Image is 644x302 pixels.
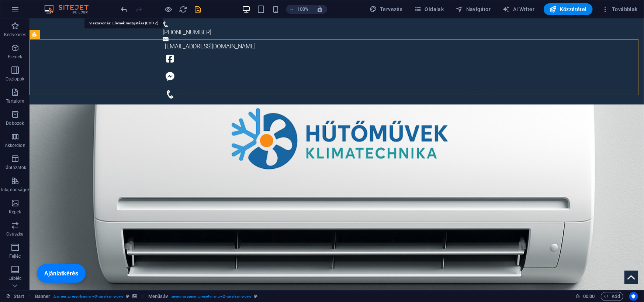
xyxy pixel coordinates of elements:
span: Oldalak [414,6,444,13]
p: Fejléc [9,253,21,259]
p: Dobozok [6,120,24,126]
i: Ez az elem egy testreszabható előre beállítás [254,294,257,298]
p: Oszlopok [6,76,24,82]
span: Kattintson a kijelöléshez. Dupla kattintás az szerkesztéshez [35,292,51,301]
img: Editor Logo [42,5,98,14]
span: : [588,294,589,299]
span: AI Writer [503,6,535,13]
i: Ez az elem egy testreszabható előre beállítás [126,294,129,298]
div: Tervezés (Ctrl+Alt+Y) [367,3,406,15]
h6: Munkamenet idő [575,292,595,301]
i: Weboldal újratöltése [179,5,188,14]
button: Közzététel [544,3,593,15]
p: Kedvencek [4,32,26,38]
span: [PHONE_NUMBER] [133,10,182,17]
p: Képek [9,209,21,215]
span: Kattintson a kijelöléshez. Dupla kattintás az szerkesztéshez [148,292,168,301]
button: Kód [601,292,623,301]
button: undo [120,5,129,14]
span: Továbbiak [602,6,638,13]
nav: breadcrumb [35,292,257,301]
p: Akkordion [5,143,25,148]
button: Továbbiak [599,3,641,15]
p: Csúszka [6,231,24,237]
i: Átméretezés esetén automatikusan beállítja a nagyítási szintet a választott eszköznek megfelelően. [316,6,323,13]
button: Navigátor [453,3,494,15]
button: Usercentrics [629,292,638,301]
i: Mentés (Ctrl+S) [194,5,202,14]
a: Kattintson a kijelölés megszüntetéséhez. Dupla kattintás az oldalak megnyitásához [6,292,24,301]
i: Ez az elem hátteret tartalmaz [132,294,137,298]
button: AI Writer [500,3,538,15]
button: reload [179,5,188,14]
span: 00 00 [583,292,595,301]
span: Navigátor [456,6,491,13]
button: 100% [286,5,312,14]
span: Tervezés [370,6,403,13]
h6: 100% [297,5,309,14]
p: Táblázatok [4,165,26,171]
p: Tartalom [6,98,24,104]
button: Tervezés [367,3,406,15]
button: Oldalak [411,3,447,15]
p: Lábléc [8,275,22,281]
span: Közzététel [550,6,587,13]
span: . menu-wrapper .preset-menu-v2-wireframe-one [171,292,251,301]
span: . banner .preset-banner-v3-wireframe-one [53,292,123,301]
span: Kód [604,292,620,301]
a: [EMAIL_ADDRESS][DOMAIN_NAME] [135,24,226,31]
button: save [194,5,202,14]
p: Elemek [8,54,22,60]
